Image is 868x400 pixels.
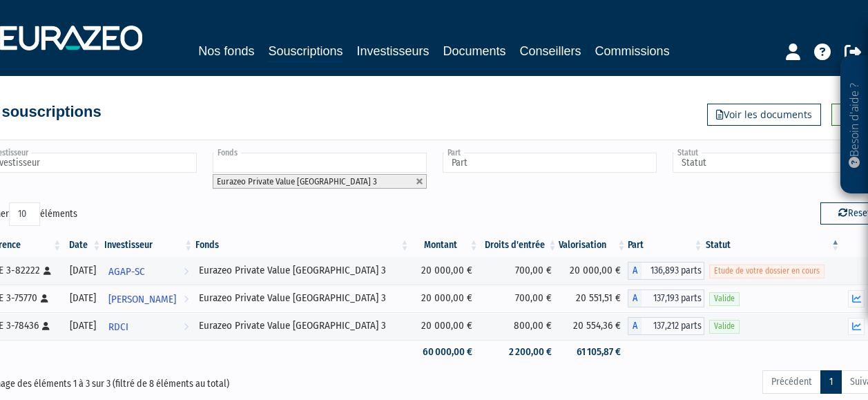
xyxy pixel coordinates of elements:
[642,317,704,335] span: 137,212 parts
[479,340,558,364] td: 2 200,00 €
[103,234,195,257] th: Investisseur: activer pour trier la colonne par ordre croissant
[479,234,558,257] th: Droits d'entrée: activer pour trier la colonne par ordre croissant
[194,234,410,257] th: Fonds: activer pour trier la colonne par ordre croissant
[628,234,704,257] th: Part: activer pour trier la colonne par ordre croissant
[42,322,50,330] i: [Français] Personne physique
[198,41,254,61] a: Nos fonds
[628,317,642,335] span: A
[595,41,670,61] a: Commissions
[628,317,704,335] div: A - Eurazeo Private Value Europe 3
[268,41,343,63] a: Souscriptions
[479,312,558,340] td: 800,00 €
[199,318,405,333] div: Eurazeo Private Value [GEOGRAPHIC_DATA] 3
[184,287,189,312] i: Voir l'investisseur
[108,314,128,340] span: RDCI
[63,234,102,257] th: Date: activer pour trier la colonne par ordre croissant
[68,291,97,305] div: [DATE]
[479,285,558,312] td: 700,00 €
[709,320,740,333] span: Valide
[411,340,480,364] td: 60 000,00 €
[628,289,642,307] span: A
[628,289,704,307] div: A - Eurazeo Private Value Europe 3
[704,234,842,257] th: Statut : activer pour trier la colonne par ordre d&eacute;croissant
[559,257,628,285] td: 20 000,00 €
[103,257,195,285] a: AGAP-SC
[411,312,480,340] td: 20 000,00 €
[9,202,40,226] select: Afficheréléments
[199,291,405,305] div: Eurazeo Private Value [GEOGRAPHIC_DATA] 3
[68,318,97,333] div: [DATE]
[411,257,480,285] td: 20 000,00 €
[559,312,628,340] td: 20 554,36 €
[709,265,824,278] span: Etude de votre dossier en cours
[628,262,704,280] div: A - Eurazeo Private Value Europe 3
[820,370,842,394] a: 1
[108,259,145,285] span: AGAP-SC
[411,234,480,257] th: Montant: activer pour trier la colonne par ordre croissant
[103,285,195,312] a: [PERSON_NAME]
[184,259,189,285] i: Voir l'investisseur
[217,176,377,187] span: Eurazeo Private Value [GEOGRAPHIC_DATA] 3
[559,340,628,364] td: 61 105,87 €
[443,41,506,61] a: Documents
[68,263,97,278] div: [DATE]
[41,294,48,303] i: [Français] Personne physique
[709,292,740,305] span: Valide
[628,262,642,280] span: A
[199,263,405,278] div: Eurazeo Private Value [GEOGRAPHIC_DATA] 3
[847,63,862,187] p: Besoin d'aide ?
[479,257,558,285] td: 700,00 €
[642,289,704,307] span: 137,193 parts
[184,314,189,340] i: Voir l'investisseur
[520,41,581,61] a: Conseillers
[559,234,628,257] th: Valorisation: activer pour trier la colonne par ordre croissant
[103,312,195,340] a: RDCI
[44,267,51,275] i: [Français] Personne physique
[707,104,821,126] a: Voir les documents
[559,285,628,312] td: 20 551,51 €
[356,41,429,61] a: Investisseurs
[108,287,176,312] span: [PERSON_NAME]
[411,285,480,312] td: 20 000,00 €
[642,262,704,280] span: 136,893 parts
